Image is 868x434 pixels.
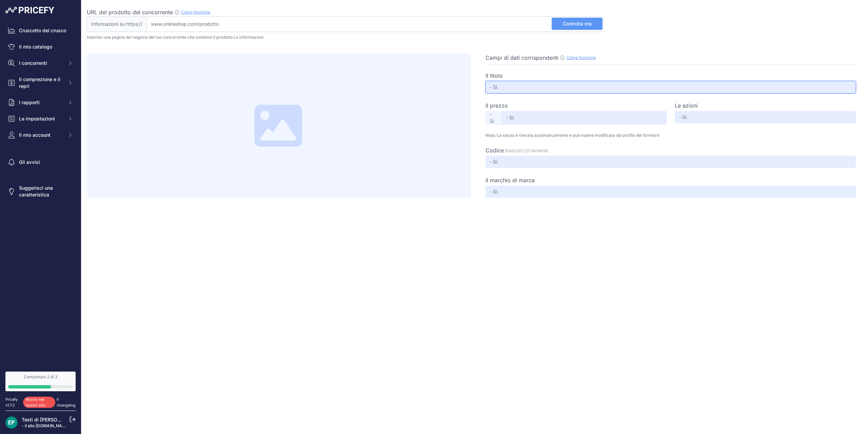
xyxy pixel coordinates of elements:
[486,156,856,168] input: - Sì.
[486,72,503,80] label: Il titolo
[5,182,76,201] a: Suggerisci una caratteristica
[19,60,63,67] span: I concorrenti
[5,397,23,408] div: Pricefy v1.7.2
[23,397,55,408] span: Nuovo nel nostro sito
[87,16,146,32] span: Informazioni su https://
[563,20,592,27] span: Controlla ora
[5,156,76,168] a: Gli avvisi
[5,41,76,53] a: Il mio catalogo
[552,18,603,30] button: Controlla ora
[8,374,73,380] div: Completato 2 di 3
[5,57,76,69] button: I concorrenti
[5,372,76,391] a: Completato 2 di 3
[5,7,54,14] img: Pricefy Logo
[505,148,548,153] span: (EAN/UPC/GTIN/MPN)
[675,111,856,123] input: - Sì.
[5,129,76,141] button: Il mio account
[5,73,76,92] button: Il comprezione e il repri
[486,147,504,154] span: Codice
[5,24,76,37] a: Cruscotto del crusco
[486,133,856,138] p: Nota: La valuta è rilevata automaticamente e può essere modificata dal profilo del fornitore
[5,113,76,125] button: Le impostazioni
[486,186,856,198] input: - Sì.
[486,101,508,110] label: Il prezzo
[5,24,76,363] nav: Barra laterale
[22,417,79,422] a: Testi di [PERSON_NAME]
[5,96,76,109] button: I rapporti
[675,101,698,110] label: Le azioni
[181,10,210,15] a: Come funziona
[19,115,63,122] span: Le impostazioni
[486,54,558,61] span: Campi di dati corrispondenti
[486,81,856,93] input: - Sì.
[22,423,70,428] a: - il sito [DOMAIN_NAME]
[567,55,596,60] a: Come funziona
[146,16,604,32] input: www.onlineshop.com/prodotto
[19,76,63,90] span: Il comprezione e il repri
[502,111,667,125] input: - Sì.
[19,132,63,138] span: Il mio account
[57,397,76,408] a: Il changelog
[486,111,502,125] span: - Sì.
[486,176,535,184] label: Il marchio di marca
[87,35,863,40] p: Inserisci una pagina del negozio del tuo concorrente che contiene il prodotto Le informazioni
[87,9,173,16] span: URL del prodotto del concorrente
[19,99,63,106] span: I rapporti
